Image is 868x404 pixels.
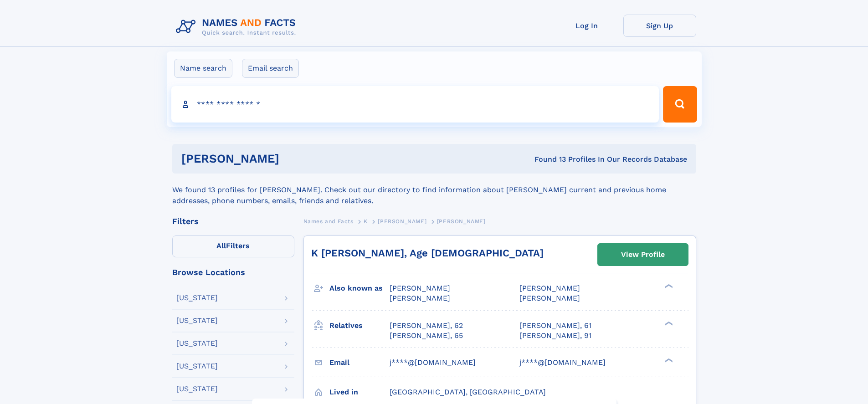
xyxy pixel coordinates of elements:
[663,320,673,326] div: ❯
[172,217,294,225] div: Filters
[174,59,232,78] label: Name search
[623,15,696,37] a: Sign Up
[176,363,218,370] div: [US_STATE]
[407,154,687,164] div: Found 13 Profiles In Our Records Database
[329,281,390,296] h3: Also known as
[390,331,463,341] a: [PERSON_NAME], 65
[550,15,623,37] a: Log In
[663,357,673,363] div: ❯
[378,218,426,225] span: [PERSON_NAME]
[181,153,407,164] h1: [PERSON_NAME]
[598,244,688,266] a: View Profile
[176,385,218,393] div: [US_STATE]
[519,331,591,341] a: [PERSON_NAME], 91
[171,86,659,123] input: search input
[390,294,450,302] span: [PERSON_NAME]
[303,215,354,227] a: Names and Facts
[378,215,426,227] a: [PERSON_NAME]
[172,15,303,39] img: Logo Names and Facts
[519,321,591,331] a: [PERSON_NAME], 61
[329,384,390,400] h3: Lived in
[172,268,294,276] div: Browse Locations
[519,294,580,302] span: [PERSON_NAME]
[242,59,299,78] label: Email search
[390,388,546,396] span: [GEOGRAPHIC_DATA], [GEOGRAPHIC_DATA]
[663,283,673,289] div: ❯
[172,174,696,206] div: We found 13 profiles for [PERSON_NAME]. Check out our directory to find information about [PERSON...
[621,244,665,265] div: View Profile
[329,318,390,333] h3: Relatives
[176,294,218,302] div: [US_STATE]
[176,317,218,324] div: [US_STATE]
[437,218,486,225] span: [PERSON_NAME]
[329,355,390,370] h3: Email
[390,321,463,331] a: [PERSON_NAME], 62
[390,284,450,292] span: [PERSON_NAME]
[364,218,368,225] span: K
[172,235,294,257] label: Filters
[663,86,697,123] button: Search Button
[176,340,218,347] div: [US_STATE]
[519,284,580,292] span: [PERSON_NAME]
[311,247,544,259] a: K [PERSON_NAME], Age [DEMOGRAPHIC_DATA]
[364,215,368,227] a: K
[216,241,226,250] span: All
